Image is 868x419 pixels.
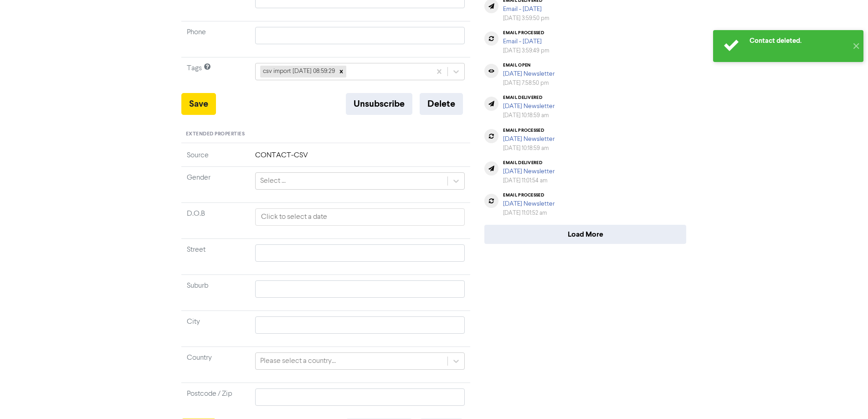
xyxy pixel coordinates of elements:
[346,93,412,115] button: Unsubscribe
[181,57,250,93] td: Tags
[503,144,555,153] div: [DATE] 10:18:59 am
[181,347,250,383] td: Country
[181,310,250,347] td: City
[181,383,250,419] td: Postcode / Zip
[503,103,555,109] a: [DATE] Newsletter
[181,126,471,143] div: Extended Properties
[503,38,542,45] a: Email - [DATE]
[250,150,471,167] td: CONTACT-CSV
[181,202,250,238] td: D.O.B
[503,136,555,142] a: [DATE] Newsletter
[503,79,555,88] div: [DATE] 7:58:50 pm
[503,160,555,166] div: email delivered
[822,375,868,419] iframe: Chat Widget
[181,166,250,202] td: Gender
[503,209,555,217] div: [DATE] 11:01:52 am
[503,128,555,133] div: email processed
[503,95,555,100] div: email delivered
[420,93,463,115] button: Delete
[503,168,555,175] a: [DATE] Newsletter
[260,66,336,78] div: csv import [DATE] 08:59:29
[260,356,336,367] div: Please select a country...
[503,192,555,198] div: email processed
[503,30,550,36] div: email processed
[503,6,542,12] a: Email - [DATE]
[181,21,250,57] td: Phone
[260,176,286,186] div: Select ...
[181,274,250,310] td: Suburb
[503,176,555,185] div: [DATE] 11:01:54 am
[503,111,555,120] div: [DATE] 10:18:59 am
[503,14,550,23] div: [DATE] 3:59:50 pm
[503,201,555,207] a: [DATE] Newsletter
[503,71,555,77] a: [DATE] Newsletter
[484,225,686,244] button: Load More
[503,47,550,55] div: [DATE] 3:59:49 pm
[181,150,250,167] td: Source
[181,238,250,274] td: Street
[255,208,465,226] input: Click to select a date
[503,62,555,68] div: email open
[181,93,216,115] button: Save
[750,36,847,46] div: Contact deleted.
